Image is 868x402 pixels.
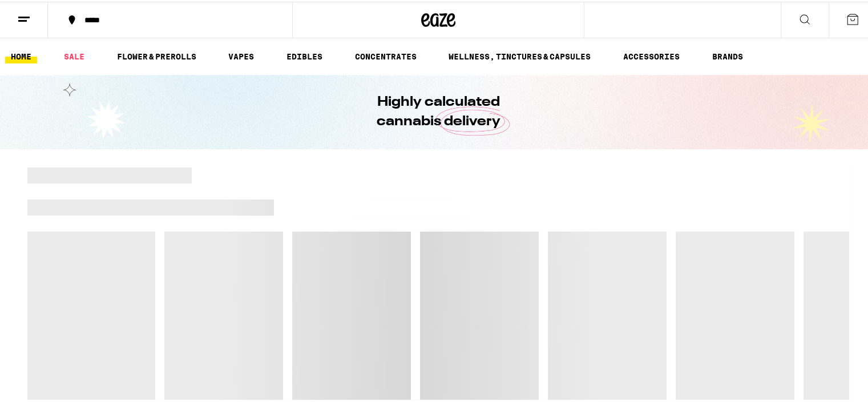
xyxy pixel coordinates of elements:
a: HOME [5,48,37,62]
a: ACCESSORIES [617,48,685,62]
a: WELLNESS, TINCTURES & CAPSULES [443,48,596,62]
span: Hi. Need any help? [7,8,82,17]
h1: Highly calculated cannabis delivery [344,91,532,130]
a: BRANDS [706,48,749,62]
a: CONCENTRATES [349,48,422,62]
a: SALE [58,48,90,62]
a: EDIBLES [281,48,328,62]
a: FLOWER & PREROLLS [111,48,202,62]
a: VAPES [223,48,260,62]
